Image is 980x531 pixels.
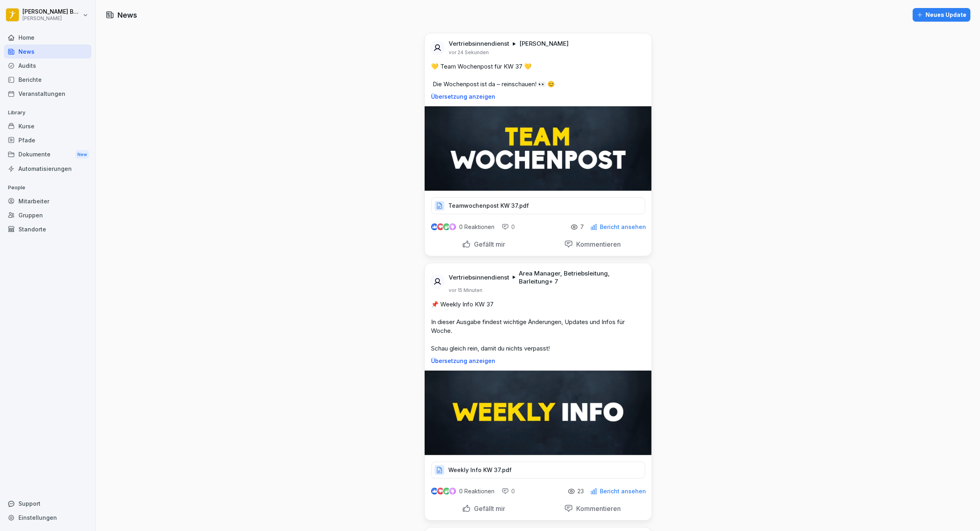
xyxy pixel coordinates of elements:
[437,488,443,494] img: love
[4,497,91,511] div: Support
[4,162,91,176] a: Automatisierungen
[449,40,509,48] p: Vertriebsinnendienst
[75,150,89,159] div: New
[519,270,642,286] p: Area Manager, Betriebsleitung, Barleitung + 7
[431,358,645,364] p: Übersetzung anzeigen
[443,223,450,230] img: celebrate
[431,468,645,476] a: Weekly Info KW 37.pdf
[4,119,91,133] a: Kurse
[4,133,91,147] a: Pfade
[4,147,91,162] div: Dokumente
[437,224,443,230] img: love
[573,240,621,248] p: Kommentieren
[425,371,652,455] img: pnqd11m1ldbuej3d5e71yr9q.png
[431,204,645,212] a: Teamwochenpost KW 37.pdf
[4,106,91,119] p: Library
[425,106,652,191] img: y71clczu7k497bi9yol2zikg.png
[449,287,482,294] p: vor 15 Minuten
[917,10,966,19] div: Neues Update
[431,62,645,89] p: 💛 Team Wochenpost für KW 37 💛 Die Wochenpost ist da – reinschauen! 👀 😊
[459,224,494,230] p: 0 Reaktionen
[459,488,494,495] p: 0 Reaktionen
[4,222,91,236] a: Standorte
[22,8,81,15] p: [PERSON_NAME] Bogomolec
[4,59,91,73] a: Audits
[4,147,91,162] a: DokumenteNew
[502,223,515,231] div: 0
[4,208,91,222] a: Gruppen
[4,194,91,208] a: Mitarbeiter
[431,224,437,230] img: like
[449,274,509,282] p: Vertriebsinnendienst
[471,240,505,248] p: Gefällt mir
[448,202,529,210] p: Teamwochenpost KW 37.pdf
[600,488,646,495] p: Bericht ansehen
[4,73,91,87] a: Berichte
[448,466,512,474] p: Weekly Info KW 37.pdf
[449,49,489,56] p: vor 24 Sekunden
[4,45,91,59] a: News
[573,505,621,513] p: Kommentieren
[4,511,91,525] a: Einstellungen
[502,487,515,495] div: 0
[519,40,569,48] p: [PERSON_NAME]
[577,488,584,495] p: 23
[449,223,456,231] img: inspiring
[449,488,456,495] img: inspiring
[117,10,137,20] h1: News
[600,224,646,230] p: Bericht ansehen
[4,181,91,194] p: People
[431,93,645,100] p: Übersetzung anzeigen
[580,224,584,230] p: 7
[431,488,437,495] img: like
[4,30,91,45] a: Home
[443,488,450,495] img: celebrate
[4,87,91,101] a: Veranstaltungen
[431,300,645,353] p: 📌 Weekly Info KW 37 In dieser Ausgabe findest wichtige Änderungen, Updates und Infos für Woche. S...
[913,8,970,22] button: Neues Update
[22,16,81,21] p: [PERSON_NAME]
[471,505,505,513] p: Gefällt mir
